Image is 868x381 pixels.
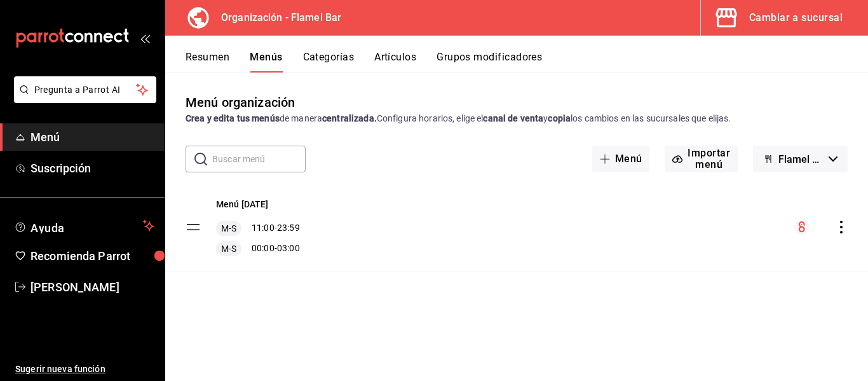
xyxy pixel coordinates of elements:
[665,146,738,172] button: Importar menú
[140,33,150,43] button: open_drawer_menu
[592,146,650,172] button: Menú
[216,198,269,211] button: Menú [DATE]
[186,113,280,123] strong: Crea y edita tus menús
[374,51,416,73] button: Artículos
[31,247,154,265] span: Recomienda Parrot
[778,153,824,165] span: Flamel Bar - Borrador
[216,241,300,256] div: 00:00 - 03:00
[219,222,239,235] span: M-S
[322,113,377,123] strong: centralizada.
[548,113,571,123] strong: copia
[219,242,239,255] span: M-S
[31,218,138,233] span: Ayuda
[31,279,154,296] span: [PERSON_NAME]
[835,221,848,233] button: actions
[186,219,201,235] button: drag
[31,128,154,146] span: Menú
[303,51,355,73] button: Categorías
[437,51,542,73] button: Grupos modificadores
[31,160,154,177] span: Suscripción
[212,146,306,172] input: Buscar menú
[216,221,300,236] div: 11:00 - 23:59
[749,9,843,27] div: Cambiar a sucursal
[14,76,156,103] button: Pregunta a Parrot AI
[186,51,868,73] div: navigation tabs
[15,363,154,376] span: Sugerir nueva función
[753,146,848,172] button: Flamel Bar - Borrador
[165,183,868,272] table: menu-maker-table
[186,112,848,125] div: de manera Configura horarios, elige el y los cambios en las sucursales que elijas.
[186,51,229,73] button: Resumen
[34,83,137,97] span: Pregunta a Parrot AI
[250,51,282,73] button: Menús
[186,93,295,112] div: Menú organización
[483,113,543,123] strong: canal de venta
[211,10,341,25] h3: Organización - Flamel Bar
[9,92,156,106] a: Pregunta a Parrot AI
